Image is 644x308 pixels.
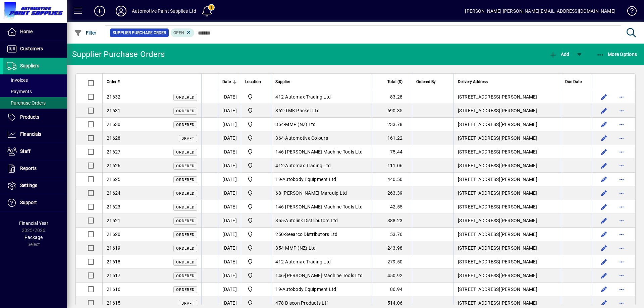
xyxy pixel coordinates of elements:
[372,241,412,255] td: 243.98
[24,235,43,240] span: Package
[176,233,195,237] span: Ordered
[275,135,284,141] span: 364
[376,78,409,85] div: Total ($)
[599,146,609,157] button: Edit
[275,287,281,292] span: 19
[547,48,571,60] button: Add
[3,194,67,211] a: Support
[181,301,195,306] span: Draft
[176,260,195,264] span: Ordered
[176,274,195,278] span: Ordered
[453,159,561,173] td: [STREET_ADDRESS][PERSON_NAME]
[107,122,120,127] span: 21630
[20,148,31,154] span: Staff
[549,52,569,57] span: Add
[3,143,67,160] a: Staff
[72,49,165,60] div: Supplier Purchase Orders
[599,256,609,267] button: Edit
[176,178,195,182] span: Ordered
[20,131,41,137] span: Financials
[3,109,67,126] a: Products
[3,97,67,109] a: Purchase Orders
[245,78,261,85] span: Location
[113,29,166,36] span: Supplier Purchase Order
[271,241,372,255] td: -
[271,131,372,145] td: -
[599,270,609,281] button: Edit
[285,245,316,251] span: MMP (NZ) Ltd
[599,105,609,116] button: Edit
[271,173,372,186] td: -
[3,86,67,97] a: Payments
[372,118,412,131] td: 233.78
[453,283,561,296] td: [STREET_ADDRESS][PERSON_NAME]
[599,284,609,295] button: Edit
[7,89,32,94] span: Payments
[599,133,609,143] button: Edit
[416,78,449,85] div: Ordered By
[107,190,120,196] span: 21624
[7,77,28,83] span: Invoices
[453,200,561,214] td: [STREET_ADDRESS][PERSON_NAME]
[218,186,241,200] td: [DATE]
[453,173,561,186] td: [STREET_ADDRESS][PERSON_NAME]
[218,145,241,159] td: [DATE]
[285,135,328,141] span: Automotive Colours
[245,148,267,156] span: Automotive Paint Supplies Ltd
[245,134,267,142] span: Automotive Paint Supplies Ltd
[285,163,331,168] span: Automax Trading Ltd
[285,94,331,100] span: Automax Trading Ltd
[453,186,561,200] td: [STREET_ADDRESS][PERSON_NAME]
[222,78,237,85] div: Date
[275,122,284,127] span: 354
[89,5,110,17] button: Add
[107,245,120,251] span: 21619
[245,285,267,293] span: Automotive Paint Supplies Ltd
[271,104,372,118] td: -
[372,90,412,104] td: 83.28
[595,48,639,60] button: More Options
[107,218,120,223] span: 21621
[107,163,120,168] span: 21626
[245,244,267,252] span: Automotive Paint Supplies Ltd
[453,241,561,255] td: [STREET_ADDRESS][PERSON_NAME]
[107,78,120,85] span: Order #
[245,162,267,170] span: Automotive Paint Supplies Ltd
[176,219,195,223] span: Ordered
[20,200,37,205] span: Support
[107,259,120,264] span: 21618
[271,118,372,131] td: -
[453,90,561,104] td: [STREET_ADDRESS][PERSON_NAME]
[218,90,241,104] td: [DATE]
[616,174,627,185] button: More options
[616,133,627,143] button: More options
[271,200,372,214] td: -
[171,28,195,37] mat-chip: Completion Status: Open
[3,23,67,40] a: Home
[271,186,372,200] td: -
[218,214,241,228] td: [DATE]
[107,177,120,182] span: 21625
[275,177,281,182] span: 19
[271,228,372,241] td: -
[20,183,37,188] span: Settings
[181,136,195,141] span: Draft
[74,30,97,36] span: Filter
[218,228,241,241] td: [DATE]
[285,259,331,264] span: Automax Trading Ltd
[245,175,267,183] span: Automotive Paint Supplies Ltd
[453,269,561,283] td: [STREET_ADDRESS][PERSON_NAME]
[107,108,120,113] span: 21631
[616,119,627,130] button: More options
[107,273,120,278] span: 21617
[72,27,98,39] button: Filter
[372,228,412,241] td: 53.76
[372,159,412,173] td: 111.06
[245,78,267,85] div: Location
[275,163,284,168] span: 412
[275,190,281,196] span: 68
[245,230,267,238] span: Automotive Paint Supplies Ltd
[275,218,284,223] span: 355
[222,78,231,85] span: Date
[218,159,241,173] td: [DATE]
